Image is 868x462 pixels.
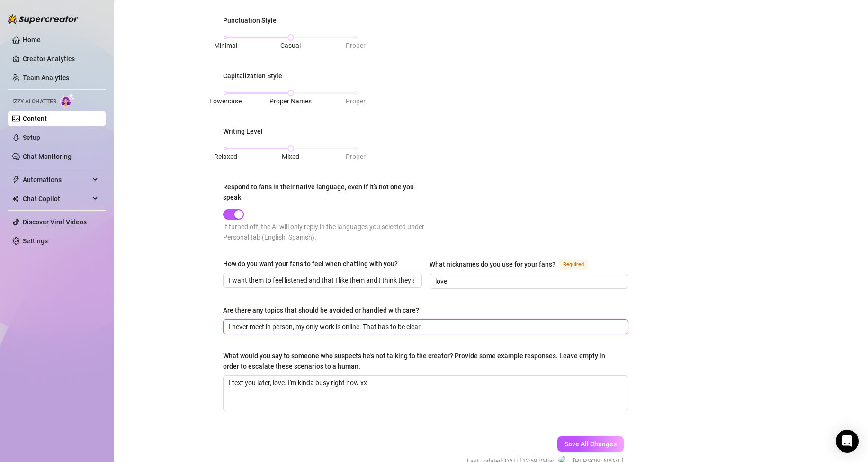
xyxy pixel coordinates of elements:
a: Creator Analytics [23,51,98,66]
label: What would you say to someone who suspects he's not talking to the creator? Provide some example ... [223,351,628,371]
span: Proper [346,42,366,49]
span: Proper [346,97,366,105]
span: Izzy AI Chatter [12,97,56,106]
label: What nicknames do you use for your fans? [430,259,598,270]
div: What would you say to someone who suspects he's not talking to the creator? Provide some example ... [223,351,622,371]
a: Discover Viral Videos [23,218,87,226]
img: Chat Copilot [12,195,18,202]
img: AI Chatter [60,93,75,107]
input: Are there any topics that should be avoided or handled with care? [229,322,621,332]
div: What nicknames do you use for your fans? [430,259,555,269]
label: Punctuation Style [223,15,283,26]
span: Lowercase [209,97,242,105]
textarea: What would you say to someone who suspects he's not talking to the creator? Provide some example ... [224,376,628,411]
label: Writing Level [223,126,269,137]
div: Are there any topics that should be avoided or handled with care? [223,305,419,315]
a: Settings [23,237,48,245]
img: logo-BBDzfeDw.svg [8,14,79,24]
div: Punctuation Style [223,15,277,26]
span: Relaxed [214,153,237,160]
label: Respond to fans in their native language, even if it’s not one you speak. [223,182,426,203]
span: Required [559,259,588,270]
span: Automations [23,172,90,187]
span: Chat Copilot [23,191,90,206]
label: Are there any topics that should be avoided or handled with care? [223,305,426,315]
div: Open Intercom Messenger [836,430,859,453]
a: Team Analytics [23,74,69,82]
span: Minimal [214,42,237,49]
span: Save All Changes [564,440,617,448]
a: Setup [23,134,40,141]
span: Proper [346,153,366,160]
a: Chat Monitoring [23,153,72,160]
label: Capitalization Style [223,71,289,81]
span: Proper Names [269,97,312,105]
input: How do you want your fans to feel when chatting with you? [229,275,414,286]
div: How do you want your fans to feel when chatting with you? [223,259,398,269]
div: If turned off, the AI will only reply in the languages you selected under Personal tab (English, ... [223,222,426,242]
a: Content [23,115,47,122]
span: Casual [280,42,301,49]
div: Writing Level [223,126,263,137]
a: Home [23,36,41,44]
span: Mixed [282,153,299,160]
button: Respond to fans in their native language, even if it’s not one you speak. [223,209,244,220]
span: thunderbolt [12,176,20,184]
div: Respond to fans in their native language, even if it’s not one you speak. [223,182,419,203]
button: Save All Changes [557,436,624,452]
input: What nicknames do you use for your fans? [435,276,621,286]
div: Capitalization Style [223,71,282,81]
label: How do you want your fans to feel when chatting with you? [223,259,404,269]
